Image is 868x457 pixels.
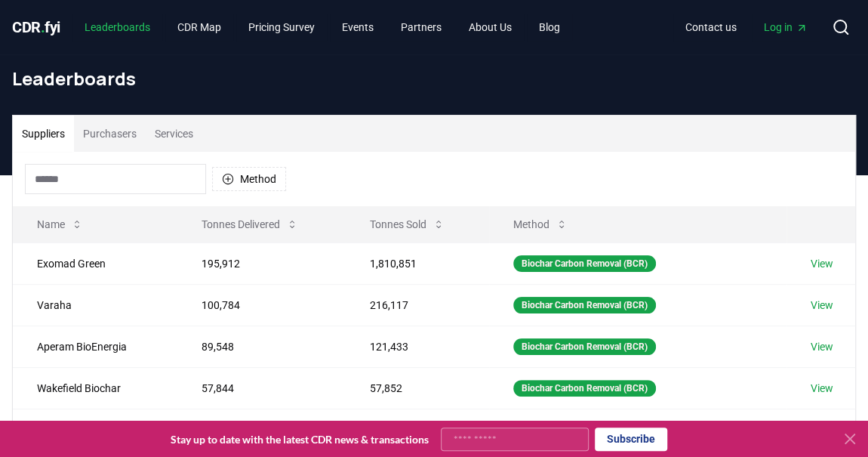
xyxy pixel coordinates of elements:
[72,14,572,41] nav: Main
[811,339,833,354] a: View
[165,14,233,41] a: CDR Map
[41,18,45,36] span: .
[811,256,833,271] a: View
[764,20,808,35] span: Log in
[389,14,454,41] a: Partners
[177,367,346,409] td: 57,844
[346,409,489,450] td: 132,786
[13,242,177,284] td: Exomad Green
[513,255,656,272] div: Biochar Carbon Removal (BCR)
[177,326,346,367] td: 89,548
[346,367,489,409] td: 57,852
[25,209,95,239] button: Name
[811,381,833,396] a: View
[673,14,820,41] nav: Main
[177,284,346,326] td: 100,784
[146,116,202,152] button: Services
[12,66,856,91] h1: Leaderboards
[752,14,820,41] a: Log in
[811,298,833,313] a: View
[346,284,489,326] td: 216,117
[212,167,286,191] button: Method
[346,326,489,367] td: 121,433
[189,209,310,239] button: Tonnes Delivered
[330,14,386,41] a: Events
[12,17,60,38] a: CDR.fyi
[501,209,580,239] button: Method
[236,14,327,41] a: Pricing Survey
[13,116,74,152] button: Suppliers
[13,326,177,367] td: Aperam BioEnergia
[177,409,346,450] td: 53,601
[13,367,177,409] td: Wakefield Biochar
[513,297,656,313] div: Biochar Carbon Removal (BCR)
[513,380,656,397] div: Biochar Carbon Removal (BCR)
[346,242,489,284] td: 1,810,851
[513,338,656,355] div: Biochar Carbon Removal (BCR)
[177,242,346,284] td: 195,912
[673,14,749,41] a: Contact us
[457,14,524,41] a: About Us
[13,409,177,450] td: Carboneers
[13,284,177,326] td: Varaha
[527,14,572,41] a: Blog
[74,116,146,152] button: Purchasers
[12,18,60,36] span: CDR fyi
[358,209,457,239] button: Tonnes Sold
[72,14,162,41] a: Leaderboards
